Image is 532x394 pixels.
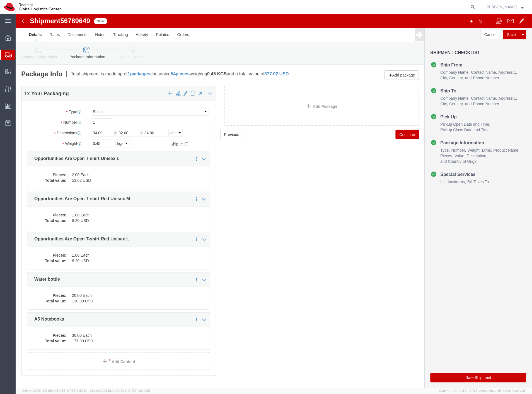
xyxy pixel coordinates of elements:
span: Filip Lizuch [486,4,518,10]
span: [DATE] 11:12:30 [66,389,87,393]
span: Server: 2025.18.0-d1e9a510831 [22,389,87,393]
img: logo [4,3,61,11]
span: Client: 2025.18.0-27d3021 [90,389,150,393]
span: Copyright © [DATE]-[DATE] Agistix Inc., All Rights Reserved [439,389,525,393]
iframe: FS Legacy Container [16,14,532,388]
span: [DATE] 10:20:09 [127,389,150,393]
button: [PERSON_NAME] [485,4,524,10]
